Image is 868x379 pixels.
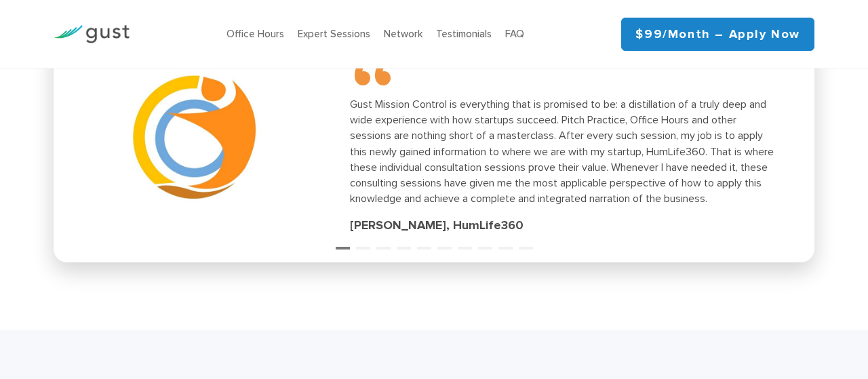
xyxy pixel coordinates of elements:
[498,235,512,249] button: 9 of 10
[350,217,779,235] div: [PERSON_NAME], HumLife360
[437,235,451,249] button: 6 of 10
[356,235,370,249] button: 2 of 10
[350,53,458,96] span: “
[226,28,284,40] a: Office Hours
[478,235,492,249] button: 8 of 10
[505,28,524,40] a: FAQ
[397,235,410,249] button: 4 of 10
[621,18,814,51] a: $99/month – Apply Now
[376,235,390,249] button: 3 of 10
[436,28,492,40] a: Testimonials
[54,25,130,43] img: Gust Logo
[89,62,300,212] img: Humlife360 Logo
[298,28,370,40] a: Expert Sessions
[519,235,532,249] button: 10 of 10
[458,235,471,249] button: 7 of 10
[350,96,779,205] div: Gust Mission Control is everything that is promised to be: a distillation of a truly deep and wid...
[336,235,349,249] button: 1 of 10
[384,28,422,40] a: Network
[417,235,431,249] button: 5 of 10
